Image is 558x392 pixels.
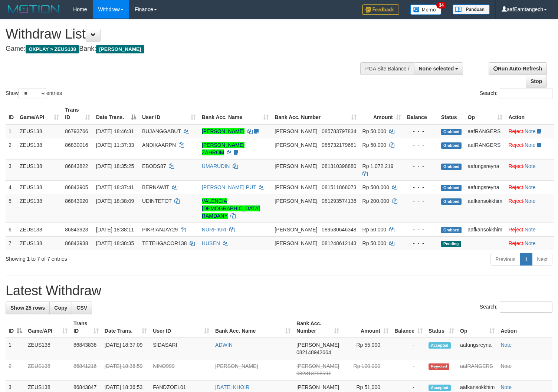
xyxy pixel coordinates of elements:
[275,198,317,204] span: [PERSON_NAME]
[17,159,62,180] td: ZEUS138
[102,359,150,381] td: [DATE] 18:36:59
[142,184,169,190] span: BERNAWIT
[275,128,317,134] span: [PERSON_NAME]
[505,180,554,194] td: ·
[362,142,387,148] span: Rp 50.000
[275,184,317,190] span: [PERSON_NAME]
[441,185,462,191] span: Grabbed
[65,198,88,204] span: 86843920
[508,184,523,190] a: Reject
[6,27,365,42] h1: Withdraw List
[202,163,230,169] a: UMARUDIN
[65,163,88,169] span: 86843822
[62,103,93,124] th: Trans ID: activate to sort column ascending
[465,223,506,236] td: aafkansokkhim
[6,45,365,53] h4: Game: Bank:
[102,317,150,338] th: Date Trans.: activate to sort column ascending
[508,198,523,204] a: Reject
[102,338,150,359] td: [DATE] 18:37:09
[142,128,181,134] span: BUJANGGABUT
[508,142,523,148] a: Reject
[322,198,356,204] span: Copy 081293574136 to clipboard
[505,194,554,223] td: ·
[391,317,426,338] th: Balance: activate to sort column ascending
[360,103,404,124] th: Amount: activate to sort column ascending
[25,359,70,381] td: ZEUS138
[150,338,212,359] td: SIDASARI
[441,164,462,170] span: Grabbed
[508,128,523,134] a: Reject
[525,184,536,190] a: Note
[500,302,552,313] input: Search:
[6,103,17,124] th: ID
[17,223,62,236] td: ZEUS138
[322,128,356,134] span: Copy 085783797834 to clipboard
[6,317,25,338] th: ID: activate to sort column descending
[362,227,387,233] span: Rp 50.000
[6,159,17,180] td: 3
[96,198,134,204] span: [DATE] 18:38:09
[17,180,62,194] td: ZEUS138
[342,359,391,381] td: Rp 100,000
[465,103,506,124] th: Op: activate to sort column ascending
[49,302,72,314] a: Copy
[25,317,70,338] th: Game/API: activate to sort column ascending
[525,227,536,233] a: Note
[17,138,62,159] td: ZEUS138
[275,240,317,246] span: [PERSON_NAME]
[419,66,454,72] span: None selected
[362,163,394,169] span: Rp 1.072.219
[465,159,506,180] td: aafungsreyna
[65,128,88,134] span: 86793766
[465,124,506,138] td: aafRANGERS
[407,240,435,247] div: - - -
[6,223,17,236] td: 6
[362,4,399,15] img: Feedback.jpg
[65,227,88,233] span: 86843923
[142,198,172,204] span: UDINTETOT
[215,384,249,390] a: [DATE] KHOIR
[70,359,102,381] td: 86841216
[19,88,46,99] select: Showentries
[72,302,92,314] a: CSV
[96,163,134,169] span: [DATE] 18:35:25
[6,124,17,138] td: 1
[150,359,212,381] td: NINO999
[500,342,512,348] a: Note
[25,338,70,359] td: ZEUS138
[96,227,134,233] span: [DATE] 18:38:11
[441,198,462,205] span: Grabbed
[453,4,490,14] img: panduan.png
[65,184,88,190] span: 86843905
[139,103,199,124] th: User ID: activate to sort column ascending
[465,194,506,223] td: aafkansokkhim
[500,384,512,390] a: Note
[10,305,45,311] span: Show 25 rows
[215,363,258,369] a: [PERSON_NAME]
[142,227,178,233] span: PIKRIANJAY29
[275,142,317,148] span: [PERSON_NAME]
[407,128,435,135] div: - - -
[436,2,446,9] span: 34
[96,142,134,148] span: [DATE] 11:37:33
[212,317,293,338] th: Bank Acc. Name: activate to sort column ascending
[441,142,462,149] span: Grabbed
[500,88,552,99] input: Search:
[429,385,451,391] span: Accepted
[520,253,532,266] a: 1
[142,240,187,246] span: TETEHGACOR138
[362,240,387,246] span: Rp 50.000
[96,128,134,134] span: [DATE] 18:46:31
[505,103,554,124] th: Action
[70,338,102,359] td: 86843836
[429,342,451,349] span: Accepted
[508,227,523,233] a: Reject
[457,317,498,338] th: Op: activate to sort column ascending
[76,305,87,311] span: CSV
[322,227,356,233] span: Copy 089530646348 to clipboard
[526,75,547,88] a: Stop
[26,45,79,53] span: OXPLAY > ZEUS138
[360,62,414,75] div: PGA Site Balance /
[70,317,102,338] th: Trans ID: activate to sort column ascending
[525,128,536,134] a: Note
